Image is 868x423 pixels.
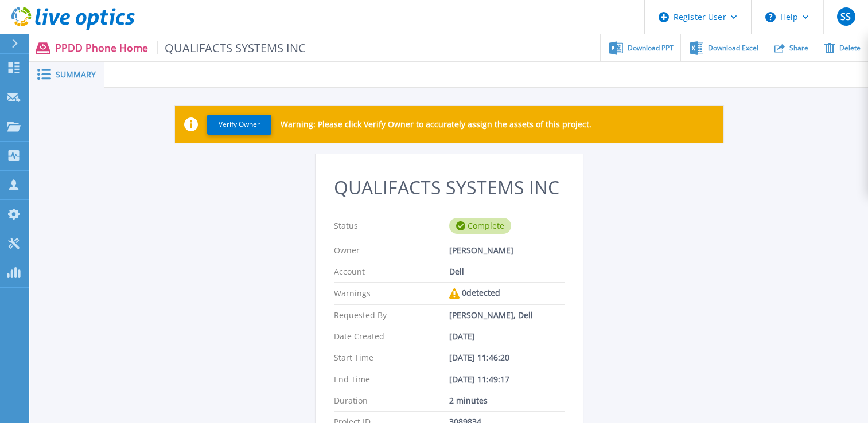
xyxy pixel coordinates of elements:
p: Requested By [334,311,449,320]
span: QUALIFACTS SYSTEMS INC [157,41,306,54]
h2: QUALIFACTS SYSTEMS INC [334,177,565,198]
p: Warnings [334,288,449,299]
div: [DATE] [449,332,565,341]
div: Complete [449,218,511,234]
span: Download Excel [708,45,758,52]
span: Summary [56,70,96,79]
p: End Time [334,375,449,384]
span: SS [840,12,851,21]
p: Warning: Please click Verify Owner to accurately assign the assets of this project. [281,120,591,129]
span: Delete [839,45,861,52]
p: Start Time [334,353,449,362]
p: Status [334,218,449,234]
div: 0 detected [449,288,565,299]
p: Duration [334,396,449,405]
div: [PERSON_NAME] [449,246,565,255]
span: Share [789,45,808,52]
p: Owner [334,246,449,255]
div: [DATE] 11:49:17 [449,375,565,384]
p: PPDD Phone Home [55,41,306,54]
p: Date Created [334,332,449,341]
div: 2 minutes [449,396,565,405]
div: [PERSON_NAME], Dell [449,311,565,320]
span: Download PPT [628,45,674,52]
div: [DATE] 11:46:20 [449,353,565,362]
p: Account [334,267,449,276]
button: Verify Owner [207,115,271,135]
div: Dell [449,267,565,276]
